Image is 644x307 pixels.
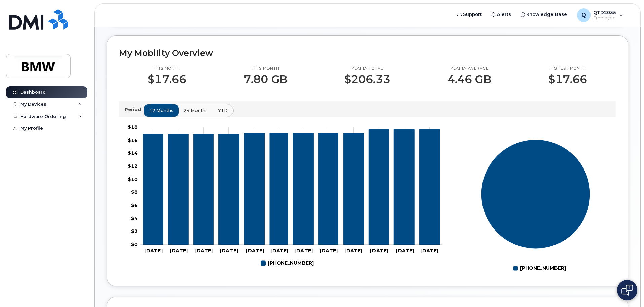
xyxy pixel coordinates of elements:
[194,248,213,254] tspan: [DATE]
[246,248,264,254] tspan: [DATE]
[128,137,138,143] tspan: $16
[261,257,314,269] g: Legend
[572,8,628,22] div: QTD2035
[448,66,491,71] p: Yearly average
[581,11,586,19] span: Q
[128,124,138,130] tspan: $18
[244,66,287,71] p: This month
[148,66,186,71] p: This month
[270,248,288,254] tspan: [DATE]
[481,139,591,249] g: Series
[124,106,144,113] p: Period
[344,248,362,254] tspan: [DATE]
[320,248,338,254] tspan: [DATE]
[218,107,228,114] span: YTD
[128,163,138,169] tspan: $12
[593,15,616,21] span: Employee
[548,66,587,71] p: Highest month
[526,11,567,18] span: Knowledge Base
[497,11,511,18] span: Alerts
[261,257,314,269] g: 864-906-0872
[448,73,491,85] p: 4.46 GB
[593,10,616,15] span: QTD2035
[487,8,516,21] a: Alerts
[548,73,587,85] p: $17.66
[131,215,138,221] tspan: $4
[131,228,138,234] tspan: $2
[119,48,616,58] h2: My Mobility Overview
[170,248,188,254] tspan: [DATE]
[128,124,442,269] g: Chart
[420,248,438,254] tspan: [DATE]
[463,11,482,18] span: Support
[516,8,572,21] a: Knowledge Base
[621,285,633,296] img: Open chat
[143,129,440,244] g: 864-906-0872
[344,66,390,71] p: Yearly total
[144,248,163,254] tspan: [DATE]
[131,202,138,208] tspan: $6
[344,73,390,85] p: $206.33
[128,150,138,156] tspan: $14
[184,107,208,114] span: 24 months
[128,176,138,182] tspan: $10
[148,73,186,85] p: $17.66
[513,263,566,274] g: Legend
[396,248,414,254] tspan: [DATE]
[244,73,287,85] p: 7.80 GB
[294,248,313,254] tspan: [DATE]
[370,248,388,254] tspan: [DATE]
[131,241,138,247] tspan: $0
[481,139,591,274] g: Chart
[453,8,487,21] a: Support
[131,189,138,195] tspan: $8
[220,248,238,254] tspan: [DATE]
